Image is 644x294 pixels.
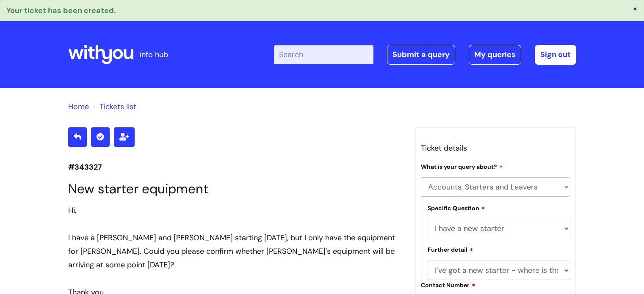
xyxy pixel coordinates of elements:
div: Hi, [68,203,403,217]
li: Tickets list [91,100,136,113]
a: Sign out [535,45,576,64]
label: Further detail [428,245,473,253]
div: I have a [PERSON_NAME] and [PERSON_NAME] starting [DATE], but I only have the equipment for [PERS... [68,231,403,272]
label: What is your query about? [421,162,503,170]
p: info hub [140,48,168,61]
input: Search [274,45,373,64]
li: Solution home [68,100,89,113]
a: My queries [469,45,521,64]
h3: Ticket details [421,141,571,155]
a: Home [68,102,89,112]
p: #343327 [68,160,403,174]
h1: New starter equipment [68,181,403,197]
button: × [633,5,638,12]
a: Tickets list [100,102,136,112]
a: Submit a query [387,45,455,64]
label: Contact Number [421,280,475,289]
div: | - [274,45,576,64]
label: Specific Question [428,203,485,212]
